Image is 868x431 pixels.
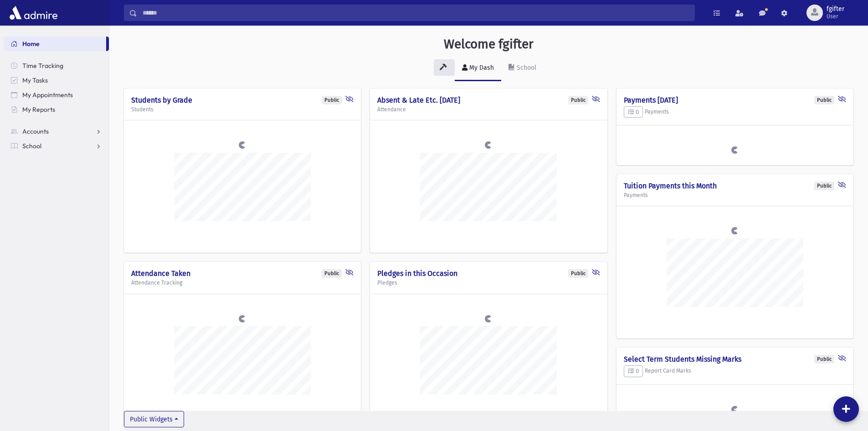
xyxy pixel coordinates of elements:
h5: Pledges [377,280,600,286]
div: Public [814,96,834,104]
a: Time Tracking [4,58,109,73]
button: 0 [624,106,643,118]
span: 0 [628,109,639,115]
h4: Select Term Students Missing Marks [624,355,846,363]
h5: Students [131,106,354,113]
span: fgifter [827,5,844,13]
h4: Absent & Late Etc. [DATE] [377,96,600,104]
h5: Payments [624,192,846,198]
div: My Dash [467,64,494,72]
input: Search [137,5,694,21]
a: Accounts [4,124,109,139]
div: Public [814,182,834,190]
div: Public [322,269,342,278]
h4: Attendance Taken [131,269,354,278]
span: My Reports [22,105,55,114]
div: Public [814,355,834,363]
div: School [515,64,536,72]
button: 0 [624,365,643,377]
span: Time Tracking [22,62,63,70]
h4: Payments [DATE] [624,96,846,104]
span: Home [22,40,40,48]
span: Accounts [22,127,49,135]
span: School [22,142,41,150]
a: My Appointments [4,88,109,102]
a: My Tasks [4,73,109,88]
h4: Tuition Payments this Month [624,182,846,190]
span: My Appointments [22,91,73,99]
div: Public [322,96,342,104]
h4: Students by Grade [131,96,354,104]
h5: Attendance Tracking [131,280,354,286]
a: My Reports [4,102,109,117]
div: Public [568,269,588,278]
h3: Welcome fgifter [444,36,534,52]
h4: Pledges in this Occasion [377,269,600,278]
a: My Dash [455,56,501,81]
a: School [4,139,109,153]
h5: Report Card Marks [624,365,846,377]
a: School [501,56,544,81]
img: AdmirePro [7,4,60,22]
div: Public [568,96,588,104]
h5: Payments [624,106,846,118]
a: Home [4,36,106,51]
h5: Attendance [377,106,600,113]
span: User [827,13,844,20]
span: My Tasks [22,76,48,84]
button: Public Widgets [124,411,184,427]
span: 0 [628,368,639,374]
